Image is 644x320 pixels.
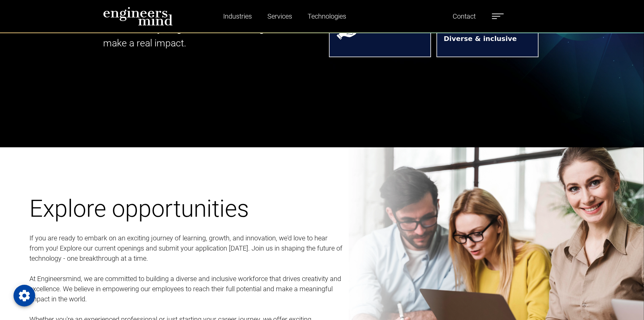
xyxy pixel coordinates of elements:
a: Technologies [305,8,349,24]
a: Industries [220,8,255,24]
p: If you are ready to embark on an exciting journey of learning, growth, and innovation, we'd love ... [29,233,343,263]
a: Contact [450,8,478,24]
p: At Engineersmind, we are committed to building a diverse and inclusive workforce that drives crea... [29,274,343,304]
a: Services [265,8,295,24]
img: logo [103,7,173,26]
strong: Diverse & inclusive [444,34,517,50]
h1: Explore opportunities [29,194,343,223]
